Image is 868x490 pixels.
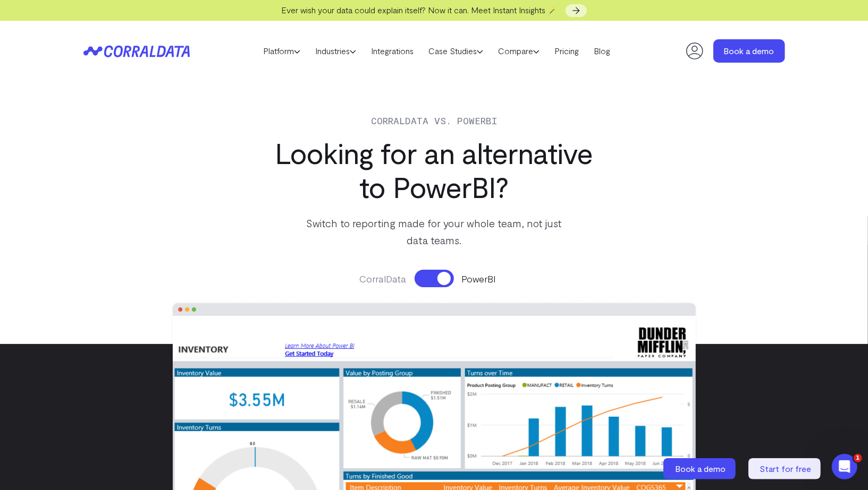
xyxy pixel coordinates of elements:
[256,43,308,59] a: Platform
[262,136,606,204] h1: Looking for an alternative to PowerBI?
[262,113,606,128] p: Corraldata vs. PowerBI
[364,43,421,59] a: Integrations
[663,458,738,479] a: Book a demo
[343,272,407,286] span: CorralData
[760,463,812,474] span: Start for free
[832,454,857,479] iframe: Intercom live chat
[586,43,618,59] a: Blog
[308,43,364,59] a: Industries
[299,214,569,248] p: Switch to reporting made for your whole team, not just data teams.
[491,43,547,59] a: Compare
[281,5,558,15] span: Ever wish your data could explain itself? Now it can. Meet Instant Insights 🪄
[462,272,526,286] span: PowerBI
[676,463,726,474] span: Book a demo
[547,43,586,59] a: Pricing
[748,458,823,479] a: Start for free
[421,43,491,59] a: Case Studies
[713,39,785,63] a: Book a demo
[854,454,862,462] span: 1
